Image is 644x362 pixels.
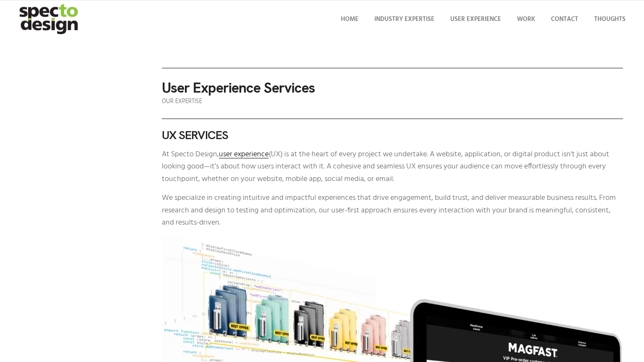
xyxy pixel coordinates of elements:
a: Home [335,0,364,38]
a: Work [512,0,540,38]
span: User Experience [450,14,501,24]
h1: User Experience Services [162,80,623,96]
p: OUR EXPERTISE [162,98,623,106]
p: We specialize in creating intuitive and impactful experiences that drive engagement, build trust,... [162,192,623,229]
a: User Experience [445,0,506,38]
img: specto-logo-2020 [13,0,86,38]
h2: UX SERVICES [162,129,623,142]
span: Thoughts [594,14,626,24]
span: Home [341,14,358,24]
a: Contact [545,0,584,38]
span: Industry Expertise [374,14,434,24]
a: Thoughts [589,0,631,38]
a: user experience [219,148,269,160]
a: Industry Expertise [369,0,440,38]
span: Contact [551,14,578,24]
span: Work [517,14,535,24]
p: At Specto Design, (UX) is at the heart of every project we undertake. A website, application, or ... [162,148,623,186]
